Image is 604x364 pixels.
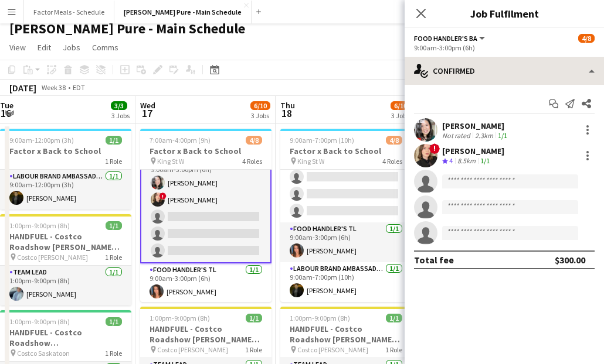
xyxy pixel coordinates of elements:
span: 18 [279,107,295,120]
button: [PERSON_NAME] Pure - Main Schedule [114,1,252,23]
h3: Factor x Back to School [140,146,272,156]
div: $300.00 [555,254,585,266]
a: Comms [87,40,123,55]
span: Costco Saskatoon [17,349,70,358]
div: [PERSON_NAME] [442,121,510,131]
span: 1 Role [105,349,122,358]
span: 1/1 [386,314,402,322]
div: Not rated [442,131,473,140]
span: 9:00am-12:00pm (3h) [9,136,74,145]
button: Factor Meals - Schedule [24,1,114,23]
app-card-role: Food Handler's TL1/19:00am-3:00pm (6h)[PERSON_NAME] [280,222,412,262]
div: Confirmed [405,57,604,85]
app-card-role: Food Handler's BA5A2/59:00am-3:00pm (6h)[PERSON_NAME]![PERSON_NAME] [140,153,272,263]
span: 7:00am-4:00pm (9h) [150,136,211,145]
span: ! [160,193,167,200]
app-card-role: Food Handler's TL1/19:00am-3:00pm (6h)[PERSON_NAME] [140,263,272,303]
a: View [5,40,30,55]
h1: [PERSON_NAME] Pure - Main Schedule [9,20,245,37]
span: 1 Role [245,345,262,354]
span: 6/10 [250,101,270,110]
span: Costco [PERSON_NAME] [297,345,368,354]
span: 1/1 [106,136,122,145]
span: 1/1 [106,317,122,326]
span: 4/8 [386,136,402,145]
span: 3/3 [111,101,127,110]
span: Comms [92,42,118,53]
div: 3 Jobs [111,111,130,120]
h3: HANDFUEL - Costco Roadshow [PERSON_NAME], [GEOGRAPHIC_DATA] [280,324,412,345]
div: [PERSON_NAME] [442,146,504,156]
span: Week 38 [39,83,68,92]
span: Costco [PERSON_NAME] [17,253,88,262]
span: 1:00pm-9:00pm (8h) [9,221,70,230]
span: 1:00pm-9:00pm (8h) [9,317,70,326]
span: 1:00pm-9:00pm (8h) [150,314,210,322]
app-job-card: 9:00am-7:00pm (10h)4/8Factor x Back to School King St W4 Roles9:00am-3:00pm (6h)[PERSON_NAME]![PE... [280,129,412,302]
span: View [9,42,26,53]
app-card-role: Labour Brand Ambassadors1/19:00am-7:00pm (10h)[PERSON_NAME] [280,262,412,302]
span: 1 Role [105,157,122,166]
div: EDT [73,83,85,92]
span: 4/8 [578,34,595,43]
button: Food Handler's BA [414,34,487,43]
app-skills-label: 1/1 [480,156,490,165]
span: Food Handler's BA [414,34,477,43]
span: 1 Role [385,345,402,354]
span: 1/1 [106,221,122,230]
h3: Factor x Back to School [280,146,412,156]
div: 8.5km [455,156,478,166]
span: 1:00pm-9:00pm (8h) [290,314,350,322]
div: 3 Jobs [251,111,270,120]
a: Jobs [58,40,85,55]
span: 1 Role [105,253,122,262]
span: Costco [PERSON_NAME] [157,345,228,354]
span: Edit [38,42,51,53]
div: 3 Jobs [391,111,410,120]
span: 9:00am-7:00pm (10h) [290,136,354,145]
span: King St W [297,157,324,166]
span: 1/1 [246,314,262,322]
span: 4 Roles [382,157,402,166]
span: Thu [280,100,295,111]
span: 17 [138,107,155,120]
div: Total fee [414,254,454,266]
span: 4 [449,156,453,165]
span: Jobs [63,42,80,53]
span: 6/10 [391,101,410,110]
div: 9:00am-3:00pm (6h) [414,43,595,52]
span: ! [429,143,440,154]
span: 4/8 [246,136,262,145]
div: 2.3km [473,131,496,140]
span: King St W [157,157,184,166]
div: [DATE] [9,82,36,94]
span: 4 Roles [242,157,262,166]
span: Wed [140,100,155,111]
app-job-card: 7:00am-4:00pm (9h)4/8Factor x Back to School King St W4 Roles9:00am-12:00pm (3h) Food Handler's B... [140,129,272,302]
h3: HANDFUEL - Costco Roadshow [PERSON_NAME], [GEOGRAPHIC_DATA] [140,324,272,345]
h3: Job Fulfilment [405,6,604,21]
app-skills-label: 1/1 [498,131,507,140]
a: Edit [33,40,56,55]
